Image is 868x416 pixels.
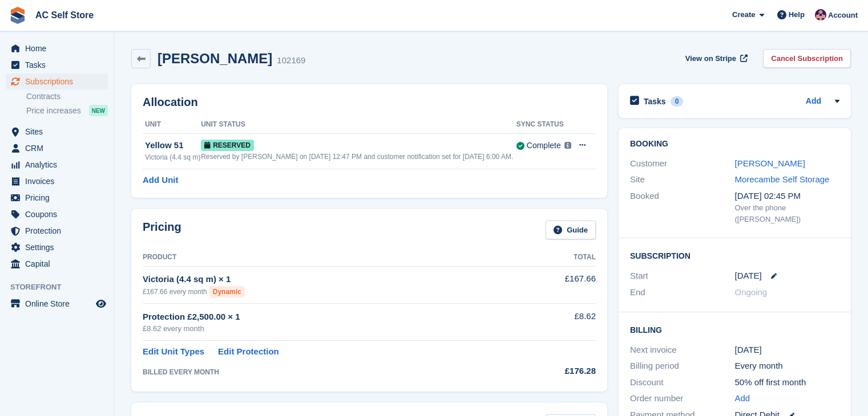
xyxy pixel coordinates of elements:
a: Edit Unit Types [143,345,204,358]
a: menu [6,40,108,56]
a: AC Self Store [31,6,98,25]
a: menu [6,57,108,73]
a: Add [806,95,821,108]
img: Ted Cox [815,9,826,21]
span: Account [828,10,858,21]
div: £176.28 [512,365,596,378]
a: Contracts [26,91,108,102]
h2: Subscription [630,250,839,261]
h2: Pricing [143,221,181,239]
span: Capital [25,256,94,272]
div: Dynamic [209,286,245,297]
div: Next invoice [630,344,735,357]
a: menu [6,223,108,239]
div: Victoria (4.4 sq m) × 1 [143,273,512,286]
h2: [PERSON_NAME] [158,51,272,66]
span: CRM [25,140,94,156]
div: Every month [735,360,840,373]
div: BILLED EVERY MONTH [143,367,512,377]
div: 0 [671,96,684,107]
div: NEW [89,105,108,116]
a: menu [6,256,108,272]
div: Protection £2,500.00 × 1 [143,311,512,324]
a: Cancel Subscription [763,49,851,68]
span: Help [789,9,805,21]
h2: Tasks [644,96,666,107]
span: Subscriptions [25,74,94,89]
div: [DATE] 02:45 PM [735,190,840,203]
td: £8.62 [512,304,596,341]
a: Preview store [94,297,108,311]
span: Price increases [26,105,81,116]
span: Online Store [25,296,94,312]
h2: Booking [630,140,839,149]
a: Add [735,392,750,405]
div: 102169 [277,54,305,67]
th: Total [512,248,596,267]
div: £8.62 every month [143,323,512,335]
span: Invoices [25,173,94,189]
a: [PERSON_NAME] [735,158,805,168]
span: Storefront [10,282,114,293]
a: Guide [546,221,596,239]
div: 50% off first month [735,376,840,389]
span: Pricing [25,190,94,206]
a: menu [6,124,108,140]
th: Sync Status [516,116,572,134]
div: Complete [527,140,561,152]
h2: Billing [630,324,839,335]
a: menu [6,239,108,255]
div: Customer [630,157,735,170]
a: Add Unit [143,174,178,187]
div: Reserved by [PERSON_NAME] on [DATE] 12:47 PM and customer notification set for [DATE] 6:00 AM. [201,152,516,162]
div: Over the phone ([PERSON_NAME]) [735,202,840,225]
a: menu [6,74,108,89]
th: Unit Status [201,116,516,134]
div: Victoria (4.4 sq m) [145,152,201,162]
span: Coupons [25,206,94,222]
h2: Allocation [143,96,596,109]
a: Edit Protection [218,345,279,358]
span: Analytics [25,157,94,173]
time: 2025-09-01 00:00:00 UTC [735,270,762,283]
a: menu [6,190,108,206]
img: stora-icon-8386f47178a22dfd0bd8f6a31ec36ba5ce8667c1dd55bd0f319d3a0aa187defe.svg [9,7,26,24]
span: Home [25,40,94,56]
a: Price increases NEW [26,104,108,117]
div: £167.66 every month [143,286,512,297]
a: menu [6,140,108,156]
a: menu [6,173,108,189]
a: Morecambe Self Storage [735,174,830,184]
div: Booked [630,190,735,225]
div: Site [630,173,735,186]
a: View on Stripe [681,49,750,68]
div: Order number [630,392,735,405]
span: View on Stripe [685,53,736,64]
img: icon-info-grey-7440780725fd019a000dd9b08b2336e03edf1995a4989e88bcd33f0948082b44.svg [564,142,571,149]
div: [DATE] [735,344,840,357]
span: Ongoing [735,287,768,297]
div: Discount [630,376,735,389]
span: Create [732,9,755,21]
span: Protection [25,223,94,239]
div: Yellow 51 [145,139,201,152]
div: Start [630,270,735,283]
div: End [630,286,735,299]
td: £167.66 [512,266,596,303]
a: menu [6,296,108,312]
div: Billing period [630,360,735,373]
span: Sites [25,124,94,140]
th: Unit [143,116,201,134]
span: Reserved [201,140,254,151]
th: Product [143,248,512,267]
span: Settings [25,239,94,255]
a: menu [6,157,108,173]
a: menu [6,206,108,222]
span: Tasks [25,57,94,73]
